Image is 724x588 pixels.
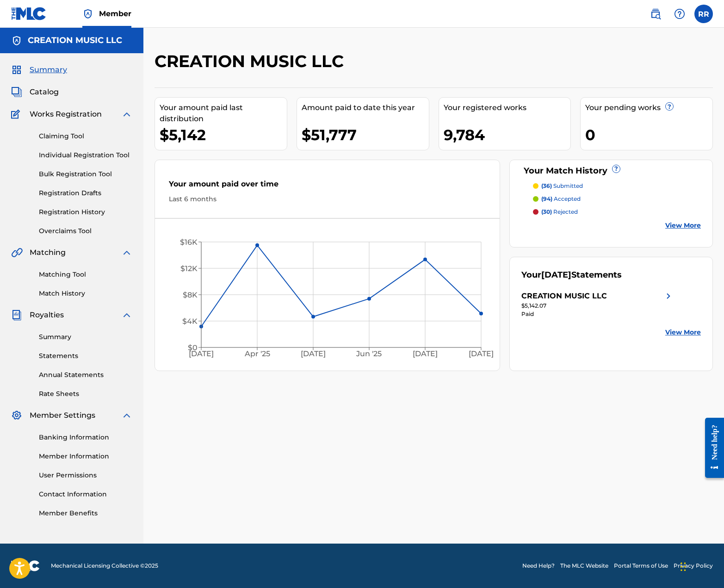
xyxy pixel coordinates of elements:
tspan: [DATE] [413,349,438,358]
iframe: Chat Widget [678,544,724,588]
tspan: $16K [180,238,198,247]
a: Member Benefits [39,508,132,518]
a: CREATION MUSIC LLCright chevron icon$5,142.07Paid [521,291,674,318]
div: 9,784 [444,124,571,145]
a: Individual Registration Tool [39,150,132,160]
a: (30) rejected [533,208,701,216]
img: expand [121,410,132,421]
span: [DATE] [541,270,571,280]
span: (94) [541,195,552,202]
span: (30) [541,208,552,215]
tspan: $8K [183,291,198,299]
div: CREATION MUSIC LLC [521,291,607,302]
a: User Permissions [39,470,132,480]
span: Member Settings [30,410,95,421]
div: Your pending works [585,102,712,113]
span: Matching [30,247,66,258]
a: Overclaims Tool [39,226,132,236]
img: Accounts [11,35,22,46]
a: The MLC Website [560,562,608,570]
img: Catalog [11,87,22,98]
a: Matching Tool [39,270,132,279]
div: 0 [585,124,712,145]
img: logo [11,560,40,571]
div: User Menu [694,5,713,23]
h5: CREATION MUSIC LLC [28,35,122,46]
a: Portal Terms of Use [614,562,668,570]
a: Rate Sheets [39,389,132,399]
div: Help [670,5,689,23]
img: search [650,8,661,19]
img: expand [121,247,132,258]
a: View More [665,328,701,337]
tspan: Apr '25 [244,349,270,358]
div: Amount paid to date this year [302,102,429,113]
a: Registration History [39,207,132,217]
a: Need Help? [522,562,555,570]
span: ? [613,165,620,173]
p: submitted [541,182,583,190]
div: $5,142.07 [521,302,674,310]
img: Member Settings [11,410,22,421]
iframe: Resource Center [698,410,724,485]
h2: CREATION MUSIC LLC [155,51,348,72]
div: $5,142 [160,124,287,145]
a: Public Search [646,5,665,23]
div: Your amount paid over time [169,179,486,194]
tspan: [DATE] [189,349,214,358]
p: rejected [541,208,578,216]
span: Catalog [30,87,59,98]
a: Banking Information [39,433,132,442]
img: Top Rightsholder [82,8,93,19]
a: (36) submitted [533,182,701,190]
img: help [674,8,685,19]
div: $51,777 [302,124,429,145]
img: right chevron icon [663,291,674,302]
a: Contact Information [39,489,132,499]
img: expand [121,309,132,321]
img: Matching [11,247,23,258]
div: Your Match History [521,165,701,177]
span: Works Registration [30,109,102,120]
a: Member Information [39,452,132,461]
a: CatalogCatalog [11,87,59,98]
img: Royalties [11,309,22,321]
span: Mechanical Licensing Collective © 2025 [51,562,158,570]
span: (36) [541,182,552,189]
a: (94) accepted [533,195,701,203]
a: Claiming Tool [39,131,132,141]
a: Privacy Policy [674,562,713,570]
tspan: $12K [180,264,198,273]
tspan: Jun '25 [356,349,382,358]
div: Drag [681,553,686,581]
tspan: $4K [182,317,198,326]
img: expand [121,109,132,120]
div: Paid [521,310,674,318]
tspan: [DATE] [301,349,326,358]
a: View More [665,221,701,230]
div: Your Statements [521,269,622,281]
p: accepted [541,195,581,203]
span: Summary [30,64,67,75]
tspan: $0 [188,343,198,352]
a: SummarySummary [11,64,67,75]
a: Annual Statements [39,370,132,380]
img: MLC Logo [11,7,47,20]
img: Works Registration [11,109,23,120]
a: Bulk Registration Tool [39,169,132,179]
span: Member [99,8,131,19]
a: Match History [39,289,132,298]
span: ? [666,103,673,110]
tspan: [DATE] [469,349,494,358]
div: Your registered works [444,102,571,113]
a: Registration Drafts [39,188,132,198]
div: Last 6 months [169,194,486,204]
a: Statements [39,351,132,361]
span: Royalties [30,309,64,321]
img: Summary [11,64,22,75]
div: Your amount paid last distribution [160,102,287,124]
a: Summary [39,332,132,342]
